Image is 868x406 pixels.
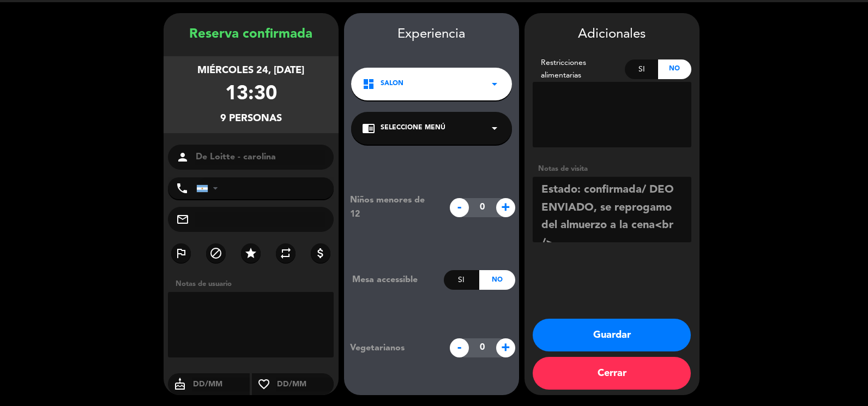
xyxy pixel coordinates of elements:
span: SALON [381,79,403,89]
div: 13:30 [225,79,277,111]
div: Notas de visita [533,163,691,175]
i: phone [176,182,189,195]
i: arrow_drop_down [488,77,501,91]
div: Argentina: +54 [197,178,222,199]
div: Mesa accessible [344,273,444,287]
div: No [479,270,515,290]
i: dashboard [362,77,375,91]
div: Restricciones alimentarias [533,57,625,82]
i: cake [168,378,192,391]
span: + [496,198,515,217]
button: Cerrar [533,357,691,390]
i: block [209,247,222,260]
i: mail_outline [176,213,189,226]
i: attach_money [314,247,327,260]
div: Vegetarianos [342,341,444,355]
input: DD/MM [276,378,334,391]
div: 9 personas [220,111,282,127]
div: miércoles 24, [DATE] [197,63,304,79]
span: + [496,338,515,357]
div: Notas de usuario [170,278,339,290]
div: Si [444,270,479,290]
span: - [450,338,469,357]
div: No [658,59,691,79]
span: - [450,198,469,217]
i: favorite_border [252,378,276,391]
input: DD/MM [192,378,250,391]
i: star [244,247,257,260]
i: person [176,151,189,164]
i: repeat [279,247,292,260]
div: Adicionales [533,24,691,45]
span: Seleccione Menú [381,123,445,134]
i: chrome_reader_mode [362,122,375,135]
i: arrow_drop_down [488,122,501,135]
i: outlined_flag [174,247,188,260]
div: Reserva confirmada [164,24,339,45]
div: Experiencia [344,24,519,45]
div: Niños menores de 12 [342,193,444,222]
div: Si [625,59,658,79]
button: Guardar [533,319,691,351]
